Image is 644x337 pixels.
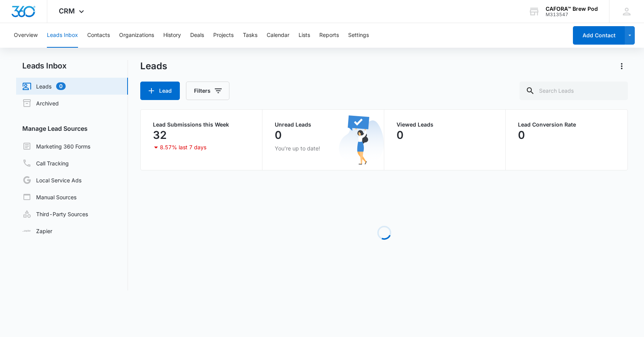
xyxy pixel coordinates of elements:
input: Search Leads [520,82,628,100]
a: Hide these tips [13,51,43,56]
button: Tasks [243,23,257,48]
div: account id [546,12,598,17]
button: Overview [14,23,38,48]
p: 32 [153,129,167,141]
span: CRM [59,7,75,15]
button: Lead [140,82,180,100]
p: Lead Conversion Rate [518,122,615,127]
p: 8.57% last 7 days [160,145,206,150]
button: Settings [348,23,369,48]
a: Local Service Ads [22,175,81,185]
span: ⊘ [13,51,16,56]
h3: Manage Lead Sources [16,124,128,133]
p: You’re up to date! [275,144,372,152]
button: Contacts [87,23,110,48]
button: Organizations [119,23,154,48]
a: Third-Party Sources [22,209,88,219]
p: Lead Submissions this Week [153,122,250,127]
button: History [163,23,181,48]
a: Call Tracking [22,158,69,168]
button: Calendar [267,23,289,48]
p: 0 [275,129,282,141]
a: Leads0 [22,82,66,91]
a: Zapier [22,227,52,235]
button: Leads Inbox [47,23,78,48]
a: Manual Sources [22,192,76,202]
button: Filters [186,82,229,100]
button: Lists [299,23,310,48]
p: Viewed Leads [397,122,493,127]
button: Add Contact [573,26,625,45]
p: 0 [397,129,403,141]
h2: Leads Inbox [16,60,128,72]
p: You can now set up manual and third-party lead sources, right from the Leads Inbox. [13,20,108,45]
button: Actions [616,60,628,72]
button: Projects [213,23,234,48]
p: 0 [518,129,525,141]
a: Learn More [69,47,108,58]
h3: Set up more lead sources [13,6,108,16]
button: Deals [190,23,204,48]
p: Unread Leads [275,122,372,127]
a: Marketing 360 Forms [22,142,90,151]
button: Reports [319,23,339,48]
h1: Leads [140,60,167,72]
div: account name [546,6,598,12]
a: Archived [22,98,59,108]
